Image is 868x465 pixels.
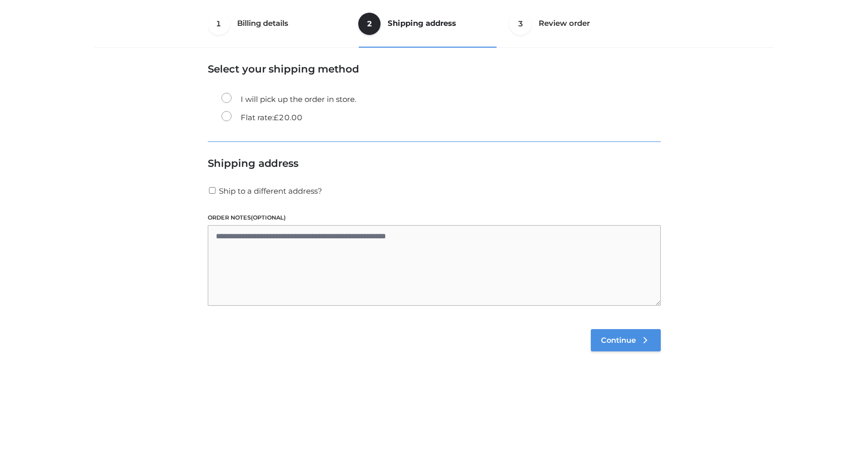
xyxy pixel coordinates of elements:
span: £ [274,113,279,122]
bdi: 20.00 [274,113,303,122]
h3: Select your shipping method [208,63,661,75]
a: Continue [591,329,661,351]
span: (optional) [251,214,286,221]
span: Ship to a different address? [219,186,322,196]
h3: Shipping address [208,157,661,169]
label: Order notes [208,213,661,223]
span: Continue [601,336,636,345]
input: Ship to a different address? [208,187,217,194]
label: Flat rate: [221,111,303,124]
label: I will pick up the order in store. [221,93,356,106]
